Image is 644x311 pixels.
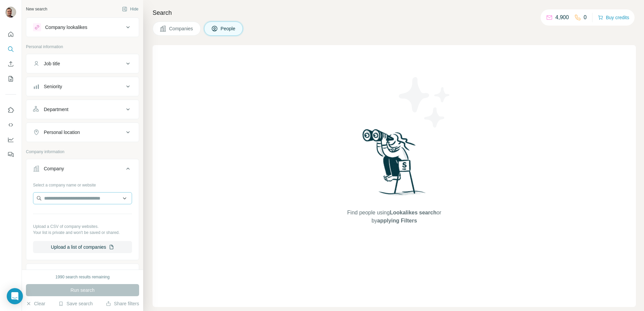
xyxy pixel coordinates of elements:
[169,25,194,32] span: Companies
[44,165,64,172] div: Company
[26,44,139,50] p: Personal information
[5,119,16,131] button: Use Surfe API
[7,288,23,304] div: Open Intercom Messenger
[5,73,16,85] button: My lists
[33,230,132,236] p: Your list is private and won't be saved or shared.
[44,106,68,113] div: Department
[58,300,93,307] button: Save search
[45,24,87,31] div: Company lookalikes
[26,6,47,12] div: New search
[359,127,429,202] img: Surfe Illustration - Woman searching with binoculars
[26,265,139,281] button: Industry
[5,7,16,18] img: Avatar
[106,300,139,307] button: Share filters
[221,25,236,32] span: People
[5,134,16,146] button: Dashboard
[33,241,132,253] button: Upload a list of companies
[394,72,455,133] img: Surfe Illustration - Stars
[56,274,110,280] div: 1990 search results remaining
[26,300,45,307] button: Clear
[26,101,139,117] button: Department
[26,124,139,140] button: Personal location
[44,129,80,136] div: Personal location
[33,179,132,188] div: Select a company name or website
[5,104,16,116] button: Use Surfe on LinkedIn
[117,4,143,14] button: Hide
[340,209,448,225] span: Find people using or by
[44,83,62,90] div: Seniority
[555,13,569,22] p: 4,900
[44,60,60,67] div: Job title
[153,8,636,18] h4: Search
[26,161,139,179] button: Company
[26,56,139,72] button: Job title
[584,13,587,22] p: 0
[390,210,437,215] span: Lookalikes search
[26,78,139,95] button: Seniority
[5,43,16,55] button: Search
[5,28,16,40] button: Quick start
[5,58,16,70] button: Enrich CSV
[26,149,139,155] p: Company information
[598,13,629,22] button: Buy credits
[377,218,417,223] span: applying Filters
[33,223,132,230] p: Upload a CSV of company websites.
[5,148,16,161] button: Feedback
[26,19,139,35] button: Company lookalikes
